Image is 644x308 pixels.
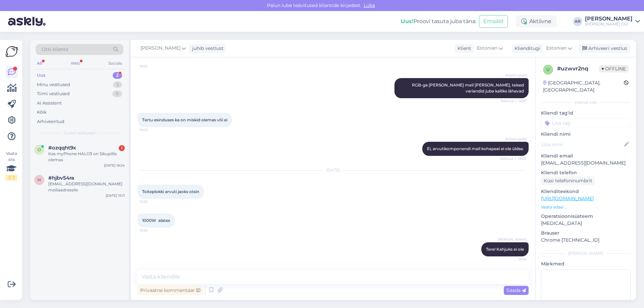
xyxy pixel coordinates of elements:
[546,67,550,72] span: u
[573,17,582,26] div: AR
[119,145,125,151] div: 1
[541,176,595,185] div: Küsi telefoninumbrit
[112,90,122,97] div: 0
[138,167,529,173] div: [DATE]
[64,130,95,136] span: Uued vestlused
[142,218,170,223] span: 1000W alates
[479,15,508,28] button: Emailid
[541,100,631,106] div: Kliendi info
[599,65,629,72] span: Offline
[140,228,165,233] span: 15:50
[48,151,125,163] div: Kas myPhone HALO3 on Sikupillis olemas
[512,45,540,52] div: Klienditugi
[37,81,70,88] div: Minu vestlused
[541,141,623,148] input: Lisa nimi
[541,237,631,244] p: Chrome [TECHNICAL_ID]
[541,152,631,160] p: Kliendi email
[106,193,125,198] div: [DATE] 15:11
[541,169,631,176] p: Kliendi telefon
[141,45,180,52] span: [PERSON_NAME]
[36,59,43,68] div: All
[190,45,224,52] div: juhib vestlust
[113,81,122,88] div: 3
[541,110,631,117] p: Kliendi tag'id
[48,145,76,151] span: #ozqqht9x
[37,109,47,116] div: Kõik
[501,73,527,78] span: Artjom.igotti
[585,16,640,27] a: [PERSON_NAME][PERSON_NAME] OÜ
[140,199,165,204] span: 15:50
[107,59,123,68] div: Socials
[401,17,476,25] div: Proovi tasuta juba täna:
[541,204,631,210] p: Vaata edasi ...
[541,250,631,256] div: [PERSON_NAME]
[506,287,526,293] span: Saada
[113,72,122,79] div: 2
[498,237,527,242] span: [PERSON_NAME]
[48,181,125,193] div: [EMAIL_ADDRESS][DOMAIN_NAME] meiliaadressile
[541,230,631,237] p: Brauser
[5,150,17,181] div: Vaata siia
[541,195,594,201] a: [URL][DOMAIN_NAME]
[362,2,377,8] span: Luba
[541,160,631,167] p: [EMAIL_ADDRESS][DOMAIN_NAME]
[37,118,64,125] div: Arhiveeritud
[140,127,165,132] span: 19:00
[501,257,527,262] span: 15:56
[48,175,74,181] span: #hjbv54ra
[585,21,633,27] div: [PERSON_NAME] OÜ
[412,82,525,94] span: RGB-ga [PERSON_NAME] meil [PERSON_NAME], teised variandid juba kalliks lähevad
[455,45,471,52] div: Klient
[541,213,631,220] p: Operatsioonisüsteem
[104,163,125,168] div: [DATE] 16:24
[541,188,631,195] p: Klienditeekond
[500,156,527,161] span: Nähtud ✓ 19:00
[37,100,62,107] div: AI Assistent
[38,177,41,182] span: h
[541,118,631,128] input: Lisa tag
[501,136,527,141] span: Artjom.igotti
[546,45,567,52] span: Estonian
[557,65,599,73] div: # uzwvr2nq
[142,117,227,122] span: Tartu esinduses ka on miskid olemas või ei
[401,18,414,24] b: Uus!
[543,79,624,94] div: [GEOGRAPHIC_DATA], [GEOGRAPHIC_DATA]
[585,16,633,21] div: [PERSON_NAME]
[5,45,18,58] img: Askly Logo
[37,90,70,97] div: Tiimi vestlused
[69,59,81,68] div: Web
[486,247,524,252] span: Tere! Kahjuks ei ole
[5,175,17,181] div: 2 / 3
[578,44,630,53] div: Arhiveeri vestlus
[541,220,631,227] p: [MEDICAL_DATA]
[138,286,203,295] div: Privaatne kommentaar
[501,99,527,104] span: Nähtud ✓ 18:57
[38,147,41,152] span: o
[140,64,165,69] span: 18:55
[142,189,199,194] span: Toiteplokki arvuti jaoks otsin
[427,146,524,151] span: Ei, arvutikomponendi meil kohapeal ei ole üldse.
[42,46,68,53] span: Otsi kliente
[541,260,631,267] p: Märkmed
[516,15,557,27] div: Aktiivne
[541,131,631,138] p: Kliendi nimi
[477,45,497,52] span: Estonian
[37,72,46,79] div: Uus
